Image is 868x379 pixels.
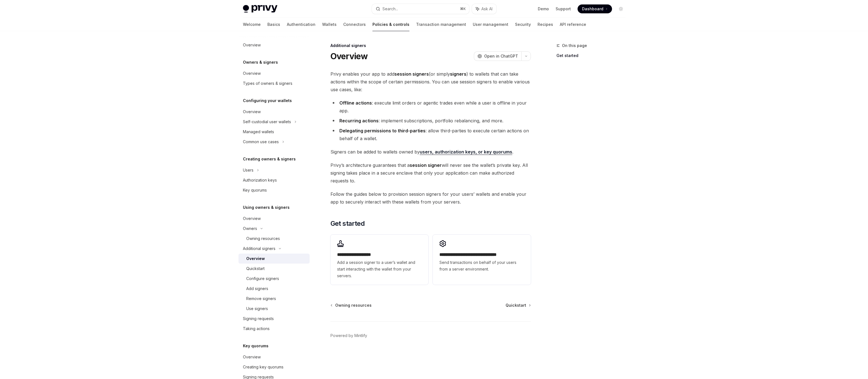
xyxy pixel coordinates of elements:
[578,4,612,13] a: Dashboard
[538,18,553,31] a: Recipes
[238,107,310,117] a: Overview
[562,42,587,49] span: On this page
[394,71,429,77] strong: session signers
[474,51,521,61] button: Open in ChatGPT
[246,235,280,242] div: Owning resources
[238,214,310,224] a: Overview
[420,149,512,155] a: users, authorization keys, or key quorums
[330,127,531,142] li: : allow third-parties to execute certain actions on behalf of a wallet.
[287,18,315,31] a: Authentication
[616,4,625,13] button: Toggle dark mode
[238,185,310,195] a: Key quorums
[246,295,276,302] div: Remove signers
[330,117,531,125] li: : implement subscriptions, portfolio rebalancing, and more.
[243,187,267,194] div: Key quorums
[484,53,518,59] span: Open in ChatGPT
[246,305,268,312] div: Use signers
[243,97,292,104] h5: Configuring your wallets
[472,4,496,14] button: Ask AI
[238,362,310,372] a: Creating key quorums
[238,274,310,284] a: Configure signers
[410,162,442,168] strong: session signer
[243,364,283,370] div: Creating key quorums
[330,43,531,48] div: Additional signers
[243,325,270,332] div: Taking actions
[243,204,290,211] h5: Using owners & signers
[238,284,310,294] a: Add signers
[238,254,310,264] a: Overview
[481,6,493,12] span: Ask AI
[330,219,365,228] span: Get started
[330,161,531,185] span: Privy’s architecture guarantees that a will never see the wallet’s private key. All signing takes...
[382,6,398,12] div: Search...
[330,235,428,285] a: **** **** **** *****Add a session signer to a user’s wallet and start interacting with the wallet...
[556,6,571,12] a: Support
[246,265,265,272] div: Quickstart
[450,71,466,77] strong: signers
[243,118,291,125] div: Self-custodial user wallets
[331,303,372,308] a: Owning resources
[243,156,296,162] h5: Creating owners & signers
[238,304,310,314] a: Use signers
[243,177,277,184] div: Authorization keys
[238,68,310,78] a: Overview
[243,128,274,135] div: Managed wallets
[416,18,466,31] a: Transaction management
[246,285,268,292] div: Add signers
[243,245,275,252] div: Additional signers
[343,18,366,31] a: Connectors
[582,6,603,12] span: Dashboard
[238,352,310,362] a: Overview
[243,18,261,31] a: Welcome
[243,5,277,13] img: light logo
[339,128,426,133] strong: Delegating permissions to third-parties
[538,6,549,12] a: Demo
[243,108,261,115] div: Overview
[330,99,531,115] li: : execute limit orders or agentic trades even while a user is offline in your app.
[246,255,265,262] div: Overview
[330,190,531,206] span: Follow the guides below to provision session signers for your users’ wallets and enable your app ...
[335,303,372,308] span: Owning resources
[243,59,278,66] h5: Owners & signers
[243,70,261,77] div: Overview
[238,78,310,88] a: Types of owners & signers
[439,259,524,273] span: Send transactions on behalf of your users from a server environment.
[460,7,466,11] span: ⌘ K
[506,303,526,308] span: Quickstart
[238,234,310,244] a: Owning resources
[238,40,310,50] a: Overview
[560,18,586,31] a: API reference
[372,18,409,31] a: Policies & controls
[506,303,530,308] a: Quickstart
[322,18,337,31] a: Wallets
[337,259,422,279] span: Add a session signer to a user’s wallet and start interacting with the wallet from your servers.
[238,264,310,274] a: Quickstart
[246,275,279,282] div: Configure signers
[243,167,253,174] div: Users
[238,175,310,185] a: Authorization keys
[473,18,508,31] a: User management
[372,4,469,14] button: Search...⌘K
[267,18,280,31] a: Basics
[330,148,531,156] span: Signers can be added to wallets owned by .
[238,324,310,334] a: Taking actions
[339,118,379,123] strong: Recurring actions
[243,225,257,232] div: Owners
[330,51,368,61] h1: Overview
[243,215,261,222] div: Overview
[243,42,261,48] div: Overview
[243,80,292,87] div: Types of owners & signers
[238,127,310,137] a: Managed wallets
[243,315,274,322] div: Signing requests
[330,333,367,338] a: Powered by Mintlify
[243,354,261,360] div: Overview
[515,18,531,31] a: Security
[243,138,279,145] div: Common use cases
[238,314,310,324] a: Signing requests
[243,343,268,349] h5: Key quorums
[556,51,630,60] a: Get started
[238,294,310,304] a: Remove signers
[330,70,531,93] span: Privy enables your app to add (or simply ) to wallets that can take actions within the scope of c...
[339,100,372,106] strong: Offline actions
